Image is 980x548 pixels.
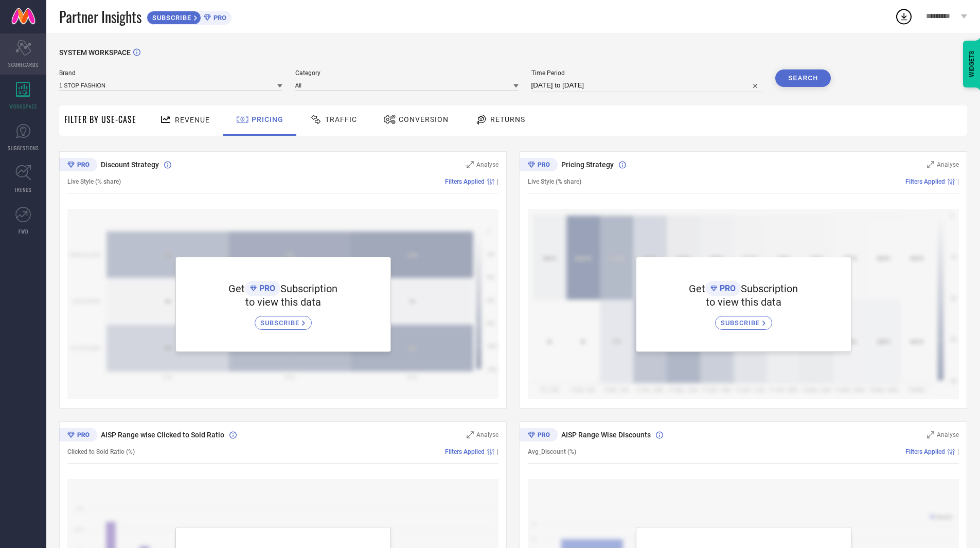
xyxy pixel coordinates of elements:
span: AISP Range wise Clicked to Sold Ratio [101,431,224,439]
span: Analyse [937,161,959,168]
span: Discount Strategy [101,161,159,169]
span: Pricing [252,115,283,123]
span: PRO [717,284,736,293]
span: SUBSCRIBE [147,14,194,22]
span: Brand [59,69,282,77]
span: SUGGESTIONS [8,144,39,152]
span: Category [295,69,519,77]
span: Subscription [280,282,337,295]
span: | [957,448,959,455]
span: Get [228,282,245,295]
span: Filter By Use-Case [64,113,136,126]
span: Subscription [741,282,798,295]
span: Avg_Discount (%) [528,448,576,455]
span: SCORECARDS [8,61,39,68]
span: Filters Applied [445,448,485,455]
span: FWD [19,227,28,235]
span: AISP Range Wise Discounts [561,431,651,439]
span: Get [689,282,705,295]
span: Filters Applied [445,178,485,185]
div: Premium [59,158,97,173]
span: SUBSCRIBE [721,319,762,327]
svg: Zoom [467,431,474,438]
span: TRENDS [14,186,32,193]
span: PRO [211,14,226,22]
a: SUBSCRIBE [255,308,312,330]
span: Revenue [175,116,210,124]
span: SUBSCRIBE [260,319,302,327]
span: Live Style (% share) [67,178,121,185]
span: SYSTEM WORKSPACE [59,48,131,57]
a: SUBSCRIBEPRO [147,8,231,25]
span: Clicked to Sold Ratio (%) [67,448,135,455]
span: to view this data [245,296,321,308]
span: Filters Applied [905,178,945,185]
span: Returns [490,115,525,123]
svg: Zoom [467,161,474,168]
span: | [957,178,959,185]
span: Pricing Strategy [561,161,614,169]
div: Premium [59,428,97,444]
svg: Zoom [927,431,934,438]
span: Analyse [476,161,498,168]
svg: Zoom [927,161,934,168]
div: Premium [520,428,558,444]
span: Conversion [399,115,449,123]
span: Analyse [476,431,498,438]
span: to view this data [706,296,781,308]
span: Analyse [937,431,959,438]
span: | [497,448,498,455]
span: Traffic [325,115,357,123]
span: Partner Insights [59,6,141,27]
div: Open download list [895,7,913,26]
button: Search [775,69,831,87]
div: Premium [520,158,558,173]
input: Select time period [531,79,763,92]
span: Time Period [531,69,763,77]
span: Filters Applied [905,448,945,455]
span: WORKSPACE [9,102,38,110]
span: | [497,178,498,185]
span: Live Style (% share) [528,178,581,185]
span: PRO [257,284,275,293]
a: SUBSCRIBE [715,308,772,330]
